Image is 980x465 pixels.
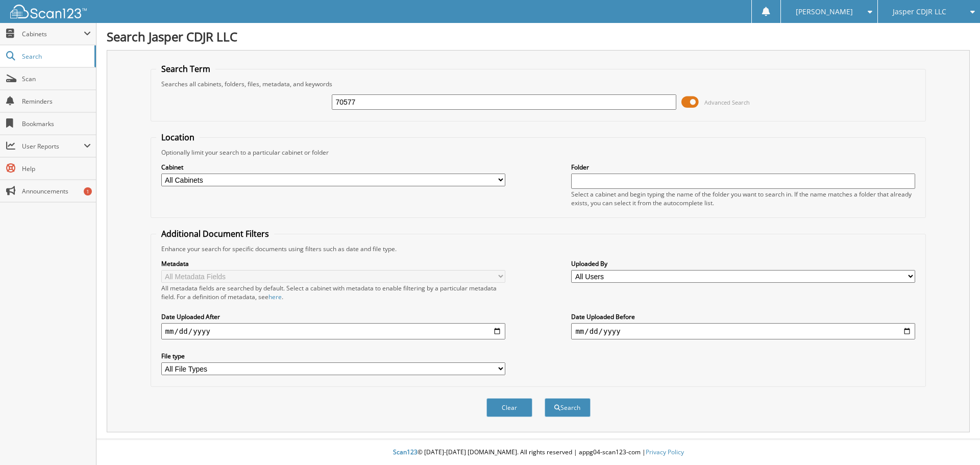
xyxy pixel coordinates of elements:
span: Scan123 [393,448,418,456]
span: Cabinets [22,30,84,38]
legend: Search Term [156,63,215,75]
div: Searches all cabinets, folders, files, metadata, and keywords [156,80,921,88]
legend: Additional Document Filters [156,228,274,239]
a: Privacy Policy [646,448,684,456]
span: Bookmarks [22,119,91,128]
label: File type [161,352,505,360]
input: end [571,323,915,339]
label: Date Uploaded Before [571,312,915,321]
div: Optionally limit your search to a particular cabinet or folder [156,148,921,157]
div: All metadata fields are searched by default. Select a cabinet with metadata to enable filtering b... [161,284,505,301]
input: start [161,323,505,339]
span: Advanced Search [704,99,750,106]
span: Reminders [22,97,91,106]
a: here [268,292,282,301]
div: Select a cabinet and begin typing the name of the folder you want to search in. If the name match... [571,190,915,207]
h1: Search Jasper CDJR LLC [107,28,970,45]
legend: Location [156,132,200,143]
span: Announcements [22,187,91,195]
span: User Reports [22,142,84,151]
span: [PERSON_NAME] [796,9,853,15]
label: Uploaded By [571,259,915,268]
label: Cabinet [161,163,505,172]
span: Help [22,164,91,173]
button: Search [545,398,591,417]
span: Scan [22,75,91,83]
label: Date Uploaded After [161,312,505,321]
button: Clear [486,398,532,417]
iframe: Chat Widget [929,416,980,465]
label: Folder [571,163,915,172]
div: 1 [84,187,92,195]
div: Enhance your search for specific documents using filters such as date and file type. [156,244,921,253]
div: © [DATE]-[DATE] [DOMAIN_NAME]. All rights reserved | appg04-scan123-com | [96,440,980,465]
img: scan123-logo-white.svg [10,5,87,18]
span: Jasper CDJR LLC [893,9,946,15]
label: Metadata [161,259,505,268]
span: Search [22,52,89,61]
